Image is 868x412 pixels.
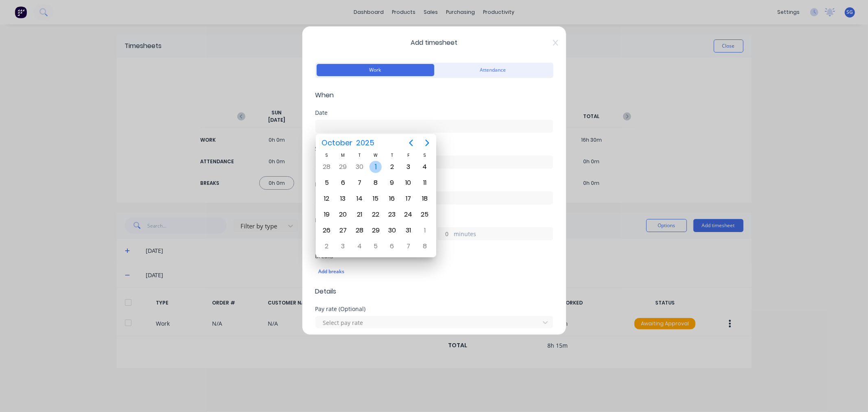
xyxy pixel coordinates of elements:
span: October [320,136,354,150]
div: Monday, October 20, 2025 [337,208,349,221]
div: Friday, October 3, 2025 [402,161,415,173]
div: Monday, September 29, 2025 [337,161,349,173]
div: Saturday, November 1, 2025 [419,224,431,237]
div: Monday, November 3, 2025 [337,240,349,252]
div: Date [315,110,553,116]
span: Add timesheet [315,38,553,48]
div: Sunday, October 12, 2025 [321,193,333,205]
div: Saturday, October 4, 2025 [419,161,431,173]
div: Tuesday, November 4, 2025 [353,240,365,252]
div: S [319,152,335,159]
div: Sunday, November 2, 2025 [321,240,333,252]
input: 0 [438,228,452,240]
div: Today, Wednesday, October 1, 2025 [370,161,382,173]
div: Tuesday, October 14, 2025 [353,193,365,205]
div: S [417,152,433,159]
div: Saturday, October 18, 2025 [419,193,431,205]
div: Wednesday, October 15, 2025 [370,193,382,205]
div: Pay rate (Optional) [315,306,553,312]
div: Thursday, October 9, 2025 [386,177,398,189]
div: Friday, October 10, 2025 [402,177,415,189]
div: Hours worked [315,217,553,223]
div: T [384,152,400,159]
div: Tuesday, September 30, 2025 [353,161,365,173]
div: Breaks [315,253,553,259]
button: Work [317,64,434,76]
span: Details [315,287,553,296]
div: Thursday, October 2, 2025 [386,161,398,173]
div: Friday, October 17, 2025 [402,193,415,205]
div: Thursday, October 16, 2025 [386,193,398,205]
div: Monday, October 13, 2025 [337,193,349,205]
div: Sunday, October 26, 2025 [321,224,333,237]
button: October2025 [317,136,380,150]
div: Monday, October 27, 2025 [337,224,349,237]
div: Friday, November 7, 2025 [402,240,415,252]
div: Wednesday, October 8, 2025 [370,177,382,189]
div: Finish time [315,182,553,187]
div: Thursday, November 6, 2025 [386,240,398,252]
div: Sunday, October 19, 2025 [321,208,333,221]
div: Add breaks [319,266,550,277]
div: Saturday, October 25, 2025 [419,208,431,221]
div: M [335,152,351,159]
div: Sunday, September 28, 2025 [321,161,333,173]
span: When [315,90,553,100]
label: minutes [454,230,553,240]
div: Friday, October 24, 2025 [402,208,415,221]
div: Wednesday, October 29, 2025 [370,224,382,237]
button: Next page [419,135,435,151]
div: Wednesday, October 22, 2025 [370,208,382,221]
div: Sunday, October 5, 2025 [321,177,333,189]
button: Attendance [434,64,552,76]
div: Friday, October 31, 2025 [402,224,415,237]
span: 2025 [354,136,376,150]
div: Tuesday, October 7, 2025 [353,177,365,189]
div: Tuesday, October 28, 2025 [353,224,365,237]
div: W [367,152,384,159]
div: Monday, October 6, 2025 [337,177,349,189]
div: Wednesday, November 5, 2025 [370,240,382,252]
div: Saturday, November 8, 2025 [419,240,431,252]
div: Thursday, October 23, 2025 [386,208,398,221]
button: Previous page [403,135,419,151]
div: Start time [315,146,553,151]
div: Tuesday, October 21, 2025 [353,208,365,221]
div: T [351,152,367,159]
div: Thursday, October 30, 2025 [386,224,398,237]
div: Saturday, October 11, 2025 [419,177,431,189]
div: F [400,152,417,159]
